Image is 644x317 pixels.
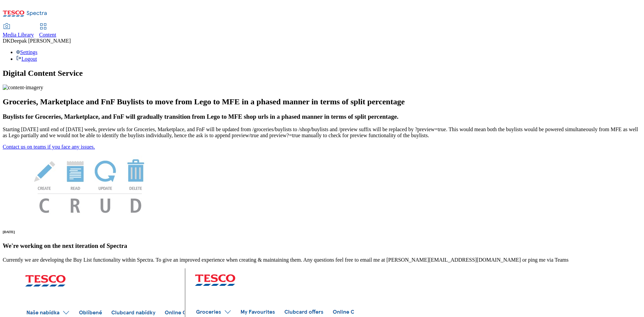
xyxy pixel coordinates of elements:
[3,38,10,44] span: DK
[3,126,641,139] p: Starting [DATE] until end of [DATE] week, preview urls for Groceries, Marketplace, and FnF will b...
[3,32,34,38] span: Media Library
[3,144,95,150] a: Contact us on teams if you face any issues.
[16,49,38,55] a: Settings
[3,257,641,263] p: Currently we are developing the Buy List functionality within Spectra. To give an improved experi...
[39,32,56,38] span: Content
[10,38,71,44] span: Deepak [PERSON_NAME]
[3,230,641,234] h6: [DATE]
[3,242,641,250] h3: We're working on the next iteration of Spectra
[3,150,177,220] img: News Image
[16,56,37,62] a: Logout
[3,85,43,91] img: content-imagery
[3,24,34,38] a: Media Library
[39,24,56,38] a: Content
[3,97,641,106] h2: Groceries, Marketplace and FnF Buylists to move from Lego to MFE in a phased manner in terms of s...
[3,69,641,78] h1: Digital Content Service
[3,113,641,120] h3: Buylists for Groceries, Marketplace, and FnF will gradually transition from Lego to MFE shop urls...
